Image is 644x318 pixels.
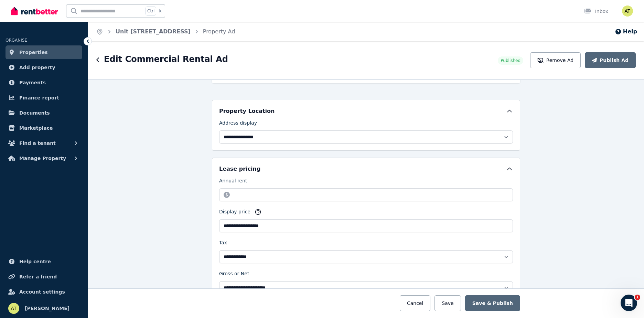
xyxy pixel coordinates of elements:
span: 1 [635,295,640,300]
iframe: Intercom live chat [621,295,637,311]
span: Ctrl [146,7,156,15]
span: Find a tenant [19,139,56,147]
button: Manage Property [6,151,82,165]
a: Marketplace [6,121,82,135]
span: Manage Property [19,154,66,162]
h5: Property Location [219,107,275,115]
a: Unit [STREET_ADDRESS] [116,28,191,35]
a: Documents [6,106,82,120]
img: RentBetter [11,6,58,16]
img: Arlia Tillock [8,303,19,314]
span: Help centre [19,257,51,266]
button: Help [615,28,637,36]
label: Display price [219,208,250,218]
a: Add property [6,61,82,74]
h1: Edit Commercial Rental Ad [104,54,228,65]
span: [PERSON_NAME] [25,304,69,312]
span: Published [501,58,520,63]
a: Account settings [6,285,82,299]
label: Tax [219,239,227,249]
h5: Lease pricing [219,165,260,173]
span: ORGANISE [6,38,27,43]
nav: Breadcrumb [88,22,243,41]
button: Remove Ad [530,52,581,68]
span: Marketplace [19,124,53,132]
span: Refer a friend [19,273,57,281]
button: Cancel [400,295,430,311]
a: Refer a friend [6,270,82,284]
span: Payments [19,78,46,87]
a: Payments [6,76,82,89]
span: k [159,8,161,14]
button: Find a tenant [6,136,82,150]
a: Property Ad [203,28,235,35]
button: Save [434,295,461,311]
label: Gross or Net [219,270,249,280]
span: Account settings [19,288,65,296]
span: Add property [19,63,55,72]
a: Properties [6,45,82,59]
a: Finance report [6,91,82,105]
button: Save & Publish [465,295,520,311]
label: Address display [219,119,257,129]
button: Publish Ad [585,52,636,68]
div: Inbox [584,8,608,15]
img: Arlia Tillock [622,6,633,17]
span: Documents [19,109,50,117]
label: Annual rent [219,177,247,187]
span: Finance report [19,94,59,102]
a: Help centre [6,255,82,268]
span: Properties [19,48,48,56]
